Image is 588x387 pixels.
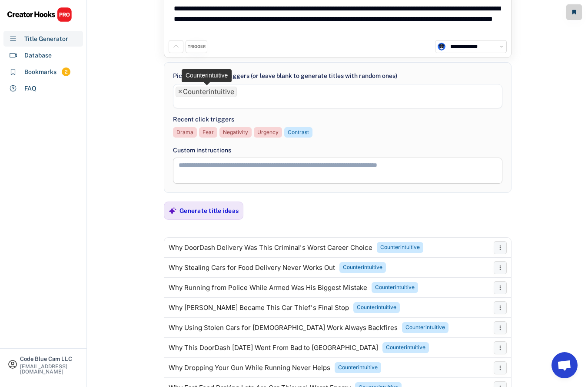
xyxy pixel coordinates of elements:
[169,304,349,311] div: Why [PERSON_NAME] Became This Car Thief's Final Stop
[223,129,248,136] div: Negativity
[7,7,72,22] img: CHPRO%20Logo.svg
[179,207,239,215] div: Generate title ideas
[178,88,182,95] span: ×
[173,71,397,81] div: Pick up to 10 click triggers (or leave blank to generate titles with random ones)
[24,84,37,93] div: FAQ
[176,87,237,97] li: Counterintuitive
[380,244,420,251] div: Counterintuitive
[386,344,425,351] div: Counterintuitive
[24,67,56,77] div: Bookmarks
[176,129,193,136] div: Drama
[169,364,330,371] div: Why Dropping Your Gun While Running Never Helps
[169,244,372,251] div: Why DoorDash Delivery Was This Criminal's Worst Career Choice
[343,264,382,271] div: Counterintuitive
[357,304,396,311] div: Counterintuitive
[405,324,445,331] div: Counterintuitive
[288,129,309,136] div: Contrast
[169,284,367,291] div: Why Running from Police While Armed Was His Biggest Mistake
[24,51,52,60] div: Database
[188,44,206,50] div: TRIGGER
[375,284,415,291] div: Counterintuitive
[173,115,234,124] div: Recent click triggers
[20,364,79,374] div: [EMAIL_ADDRESS][DOMAIN_NAME]
[338,364,378,371] div: Counterintuitive
[169,324,398,331] div: Why Using Stolen Cars for [DEMOGRAPHIC_DATA] Work Always Backfires
[551,352,578,378] a: Open chat
[173,146,502,155] div: Custom instructions
[203,129,214,136] div: Fear
[24,34,68,44] div: Title Generator
[62,68,70,76] div: 2
[438,43,445,50] img: unnamed.jpg
[20,356,79,362] div: Code Blue Cam LLC
[169,344,378,351] div: Why This DoorDash [DATE] Went From Bad to [GEOGRAPHIC_DATA]
[257,129,279,136] div: Urgency
[169,264,335,271] div: Why Stealing Cars for Food Delivery Never Works Out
